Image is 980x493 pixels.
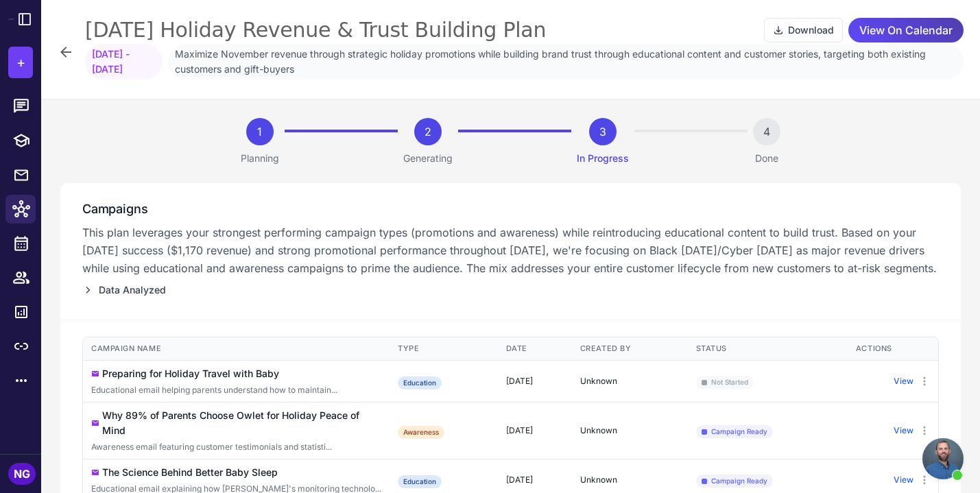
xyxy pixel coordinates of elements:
div: Click to edit [91,384,381,396]
div: [DATE] [506,375,564,387]
div: Click to edit [91,441,381,453]
button: + [8,47,33,78]
div: Education [398,475,442,488]
div: 4 [753,118,780,145]
th: Type [390,337,498,360]
span: + [16,52,25,73]
span: View On Calendar [859,19,953,43]
p: Planning [241,151,279,166]
button: View [894,474,913,486]
span: Data Analyzed [99,282,166,298]
p: In Progress [577,151,629,166]
button: Download [764,18,843,43]
p: Generating [403,151,453,166]
p: This plan leverages your strongest performing campaign types (promotions and awareness) while rei... [82,224,939,277]
div: The Science Behind Better Baby Sleep [102,465,278,480]
span: Not Started [696,376,754,389]
div: 1 [246,118,274,145]
p: Done [755,151,778,166]
button: View [894,375,913,387]
div: Unknown [580,474,680,486]
div: Open chat [922,438,964,479]
span: Maximize November revenue through strategic holiday promotions while building brand trust through... [168,44,964,80]
div: [DATE] [506,424,564,437]
div: [DATE] [506,474,564,486]
th: Actions [848,337,938,360]
div: Unknown [580,375,680,387]
div: [DATE] Holiday Revenue & Trust Building Plan [85,16,546,44]
div: NG [8,463,36,485]
button: View [894,424,913,437]
div: 3 [589,118,617,145]
div: Unknown [580,424,680,437]
th: Date [498,337,572,360]
span: Campaign Ready [696,425,773,438]
th: Campaign Name [83,337,390,360]
h3: Campaigns [82,200,939,218]
div: Why 89% of Parents Choose Owlet for Holiday Peace of Mind [102,408,381,438]
th: Status [688,337,848,360]
span: [DATE] - [DATE] [85,44,163,80]
div: Awareness [398,426,444,439]
th: Created By [572,337,688,360]
div: Preparing for Holiday Travel with Baby [102,366,279,381]
div: 2 [414,118,442,145]
span: Campaign Ready [696,474,773,488]
img: Raleon Logo [8,19,14,19]
div: Education [398,376,442,389]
